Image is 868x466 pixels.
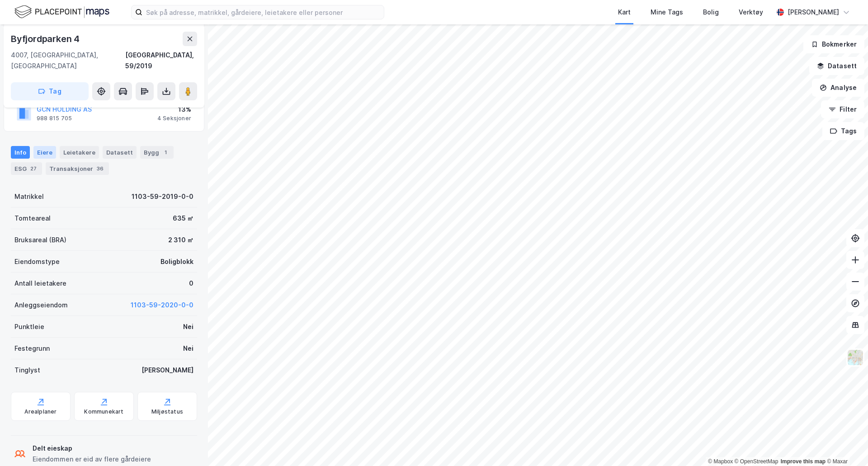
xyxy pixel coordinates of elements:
[151,408,183,415] div: Miljøstatus
[14,343,50,354] div: Festegrunn
[84,408,123,415] div: Kommunekart
[37,115,72,122] div: 988 815 705
[168,235,193,245] div: 2 310 ㎡
[11,162,42,175] div: ESG
[183,343,193,354] div: Nei
[822,122,864,140] button: Tags
[14,256,60,267] div: Eiendomstype
[708,458,733,465] a: Mapbox
[14,321,44,332] div: Punktleie
[14,235,66,245] div: Bruksareal (BRA)
[14,4,109,20] img: logo.f888ab2527a4732fd821a326f86c7f29.svg
[823,423,868,466] iframe: Chat Widget
[735,458,778,465] a: OpenStreetMap
[847,349,864,366] img: Z
[189,278,193,289] div: 0
[823,423,868,466] div: Kontrollprogram for chat
[60,146,99,159] div: Leietakere
[161,148,170,157] div: 1
[788,7,839,18] div: [PERSON_NAME]
[183,321,193,332] div: Nei
[33,454,151,465] div: Eiendommen er eid av flere gårdeiere
[132,191,193,202] div: 1103-59-2019-0-0
[14,213,51,224] div: Tomteareal
[651,7,683,18] div: Mine Tags
[14,300,68,311] div: Anleggseiendom
[24,408,57,415] div: Arealplaner
[160,256,193,267] div: Boligblokk
[131,300,193,311] button: 1103-59-2020-0-0
[14,191,44,202] div: Matrikkel
[11,32,81,46] div: Byfjordparken 4
[157,104,191,115] div: 13%
[14,278,66,289] div: Antall leietakere
[803,35,864,53] button: Bokmerker
[140,146,174,159] div: Bygg
[11,50,125,71] div: 4007, [GEOGRAPHIC_DATA], [GEOGRAPHIC_DATA]
[14,365,40,376] div: Tinglyst
[28,164,38,173] div: 27
[809,57,864,75] button: Datasett
[142,365,193,376] div: [PERSON_NAME]
[33,146,56,159] div: Eiere
[46,162,109,175] div: Transaksjoner
[11,146,30,159] div: Info
[618,7,631,18] div: Kart
[125,50,197,71] div: [GEOGRAPHIC_DATA], 59/2019
[103,146,137,159] div: Datasett
[95,164,105,173] div: 36
[142,5,384,19] input: Søk på adresse, matrikkel, gårdeiere, leietakere eller personer
[173,213,193,224] div: 635 ㎡
[812,79,864,97] button: Analyse
[739,7,763,18] div: Verktøy
[11,82,89,100] button: Tag
[821,100,864,118] button: Filter
[781,458,826,465] a: Improve this map
[157,115,191,122] div: 4 Seksjoner
[33,443,151,454] div: Delt eieskap
[703,7,719,18] div: Bolig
